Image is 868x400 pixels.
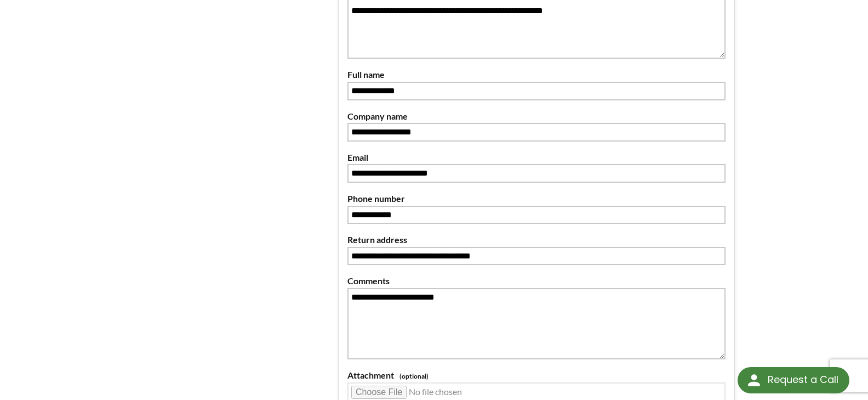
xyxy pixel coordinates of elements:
[347,67,726,82] label: Full name
[347,368,726,382] label: Attachment
[347,274,726,288] label: Comments
[347,109,726,123] label: Company name
[347,233,726,247] label: Return address
[347,150,726,165] label: Email
[347,191,726,206] label: Phone number
[768,367,838,392] div: Request a Call
[745,371,763,389] img: round button
[738,367,849,393] div: Request a Call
